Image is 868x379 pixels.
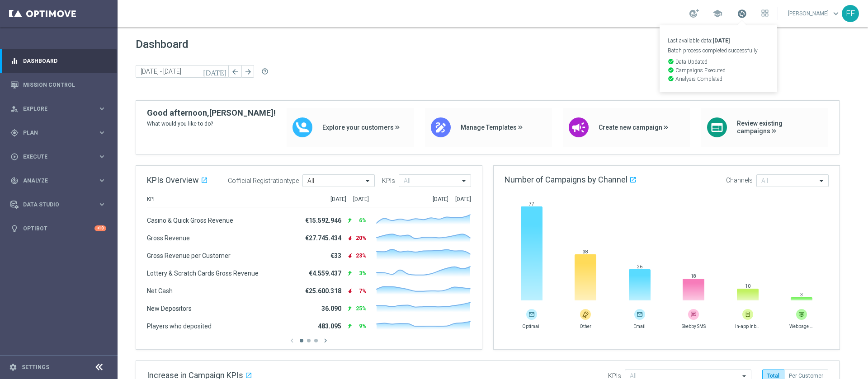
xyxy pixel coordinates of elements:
[98,176,106,185] i: keyboard_arrow_right
[10,49,106,73] div: Dashboard
[736,7,748,21] a: Last available data:[DATE] Batch process completed successfully check_circle Data Updated check_c...
[10,153,107,160] button: play_circle_outline Execute keyboard_arrow_right
[668,75,674,82] i: check_circle
[23,154,98,159] span: Execute
[23,73,106,97] a: Mission Control
[10,225,107,232] button: lightbulb Optibot +10
[668,67,769,73] p: Campaigns Executed
[10,57,107,65] button: equalizer Dashboard
[668,75,769,82] p: Analysis Completed
[98,104,106,113] i: keyboard_arrow_right
[10,177,107,184] button: track_changes Analyze keyboard_arrow_right
[668,38,769,43] p: Last available data:
[10,105,98,113] div: Explore
[10,177,19,185] i: track_changes
[10,153,19,161] i: play_circle_outline
[23,106,98,112] span: Explore
[10,129,107,136] button: gps_fixed Plan keyboard_arrow_right
[668,58,674,65] i: check_circle
[98,152,106,161] i: keyboard_arrow_right
[10,81,107,89] button: Mission Control
[831,9,841,19] span: keyboard_arrow_down
[668,67,674,73] i: check_circle
[98,200,106,209] i: keyboard_arrow_right
[23,49,106,73] a: Dashboard
[22,365,49,370] a: Settings
[668,48,769,53] p: Batch process completed successfully
[10,153,98,161] div: Execute
[94,225,106,231] div: +10
[10,201,98,209] div: Data Studio
[10,225,19,233] i: lightbulb
[10,57,19,65] i: equalizer
[23,178,98,183] span: Analyze
[10,105,19,113] i: person_search
[10,201,107,208] button: Data Studio keyboard_arrow_right
[842,5,859,22] div: EE
[712,9,722,19] span: school
[668,58,769,65] p: Data Updated
[10,129,98,137] div: Plan
[10,177,98,185] div: Analyze
[98,128,106,137] i: keyboard_arrow_right
[23,216,94,240] a: Optibot
[10,73,106,97] div: Mission Control
[9,363,17,371] i: settings
[10,129,19,137] i: gps_fixed
[787,7,842,20] a: [PERSON_NAME]keyboard_arrow_down
[23,130,98,136] span: Plan
[23,202,98,207] span: Data Studio
[10,105,107,112] button: person_search Explore keyboard_arrow_right
[10,216,106,240] div: Optibot
[712,37,730,44] strong: [DATE]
